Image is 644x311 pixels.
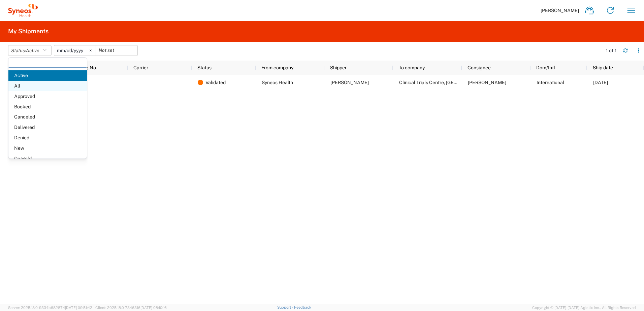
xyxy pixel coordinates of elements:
[8,27,49,35] h2: My Shipments
[8,306,92,310] span: Server: 2025.18.0-9334b682874
[468,80,506,85] span: Ms. Brenda LUI
[593,80,608,85] span: 06/16/2025
[532,305,636,311] span: Copyright © [DATE]-[DATE] Agistix Inc., All Rights Reserved
[330,65,347,70] span: Shipper
[8,102,87,112] span: Booked
[95,306,167,310] span: Client: 2025.18.0-7346316
[399,80,494,85] span: Clinical Trials Centre, HKU
[537,80,564,85] span: International
[399,65,425,70] span: To company
[593,65,613,70] span: Ship date
[8,122,87,133] span: Delivered
[536,65,555,70] span: Dom/Intl
[133,65,148,70] span: Carrier
[140,306,167,310] span: [DATE] 08:10:16
[8,45,52,56] button: Status:Active
[277,305,294,309] a: Support
[468,65,491,70] span: Consignee
[26,48,39,53] span: Active
[262,80,293,85] span: Syneos Health
[205,75,226,90] span: Validated
[330,80,369,85] span: Linda Lin
[294,305,311,309] a: Feedback
[96,45,137,56] input: Not set
[8,143,87,153] span: New
[8,133,87,143] span: Denied
[197,65,212,70] span: Status
[8,91,87,102] span: Approved
[8,81,87,91] span: All
[606,47,618,54] div: 1 of 1
[261,65,293,70] span: From company
[8,153,87,164] span: On Hold
[54,45,96,56] input: Not set
[541,7,579,13] span: [PERSON_NAME]
[8,112,87,122] span: Canceled
[65,306,92,310] span: [DATE] 09:51:42
[8,70,87,81] span: Active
